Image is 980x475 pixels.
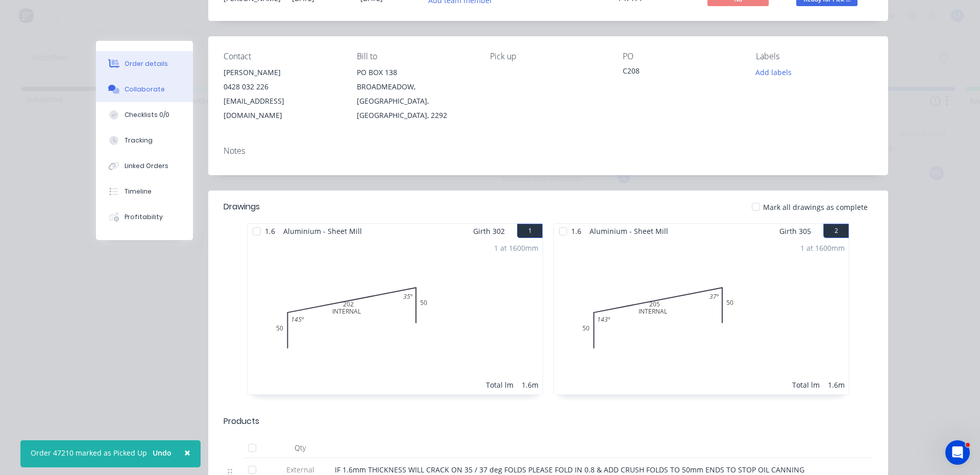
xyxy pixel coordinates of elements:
[357,65,474,80] div: PO BOX 138
[125,59,168,68] div: Order details
[357,65,474,123] div: PO BOX 138BROADMEADOW, [GEOGRAPHIC_DATA], [GEOGRAPHIC_DATA], 2292
[224,80,340,94] div: 0428 032 226
[125,212,163,222] div: Profitability
[224,52,340,61] div: Contact
[279,224,366,239] span: Aluminium - Sheet Mill
[96,128,193,153] button: Tracking
[554,239,849,394] div: INTERNAL5020550143º37º1 at 1600mmTotal lm1.6m
[224,146,873,156] div: Notes
[494,243,538,253] div: 1 at 1600mm
[823,224,849,238] button: 2
[522,379,538,390] div: 1.6m
[224,201,260,213] div: Drawings
[125,161,168,171] div: Linked Orders
[147,445,177,461] button: Undo
[756,52,873,61] div: Labels
[174,440,201,465] button: Close
[828,379,845,390] div: 1.6m
[335,465,804,474] span: IF 1.6mm THICKNESS WILL CRACK ON 35 / 37 deg FOLDS PLEASE FOLD IN 0.8 & ADD CRUSH FOLDS TO 50mm E...
[763,202,868,212] span: Mark all drawings as complete
[486,379,513,390] div: Total lm
[96,77,193,102] button: Collaborate
[945,440,970,465] iframe: Intercom live chat
[125,136,153,145] div: Tracking
[779,224,811,239] span: Girth 305
[184,445,190,460] span: ×
[517,224,543,238] button: 1
[224,415,259,427] div: Products
[248,239,543,394] div: INTERNAL5020250145º35º1 at 1600mmTotal lm1.6m
[224,65,340,123] div: [PERSON_NAME]0428 032 226[EMAIL_ADDRESS][DOMAIN_NAME]
[96,102,193,128] button: Checklists 0/0
[623,65,740,80] div: C208
[473,224,505,239] span: Girth 302
[125,85,165,94] div: Collaborate
[125,110,169,120] div: Checklists 0/0
[96,153,193,179] button: Linked Orders
[31,447,147,458] div: Order 47210 marked as Picked Up
[224,94,340,123] div: [EMAIL_ADDRESS][DOMAIN_NAME]
[224,65,340,80] div: [PERSON_NAME]
[792,379,820,390] div: Total lm
[567,224,585,239] span: 1.6
[357,80,474,123] div: BROADMEADOW, [GEOGRAPHIC_DATA], [GEOGRAPHIC_DATA], 2292
[585,224,672,239] span: Aluminium - Sheet Mill
[96,204,193,230] button: Profitability
[750,65,797,79] button: Add labels
[357,52,474,61] div: Bill to
[623,52,740,61] div: PO
[125,187,152,196] div: Timeline
[274,464,327,475] span: External
[96,179,193,204] button: Timeline
[96,51,193,77] button: Order details
[800,243,845,253] div: 1 at 1600mm
[261,224,279,239] span: 1.6
[269,438,331,458] div: Qty
[490,52,607,61] div: Pick up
